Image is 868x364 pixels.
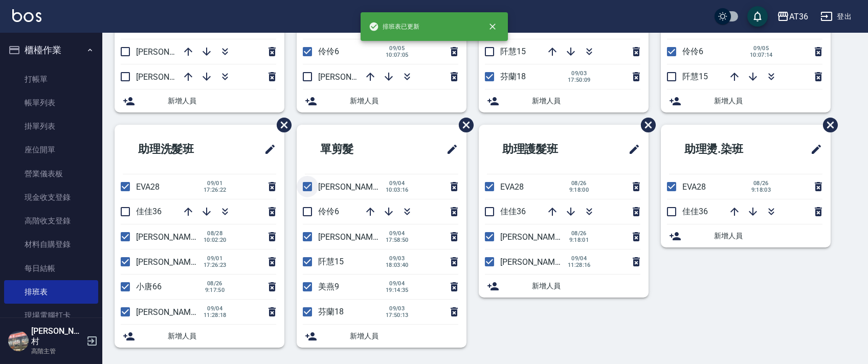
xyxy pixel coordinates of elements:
span: 9:18:03 [750,187,772,193]
span: 9:18:01 [568,237,590,243]
a: 營業儀表板 [4,162,98,186]
span: 阡慧15 [682,72,708,81]
span: 17:50:13 [386,312,409,318]
span: 09/04 [204,305,227,312]
span: 刪除班表 [633,110,657,140]
span: 刪除班表 [451,110,475,140]
span: 刪除班表 [815,110,839,140]
h5: [PERSON_NAME]村 [31,326,83,347]
span: 排班表已更新 [369,21,420,32]
span: [PERSON_NAME]16 [136,72,207,82]
a: 現場電腦打卡 [4,304,98,327]
span: 18:03:40 [386,262,409,268]
span: EVA28 [500,182,524,192]
span: 17:50:09 [568,77,591,83]
button: close [481,15,504,38]
span: 17:26:22 [204,187,227,193]
button: 登出 [816,7,856,26]
span: 10:03:16 [386,187,409,193]
span: 19:14:35 [386,287,409,293]
span: 09/05 [386,45,409,52]
div: 新增人員 [479,275,649,298]
span: [PERSON_NAME]58 [136,232,207,242]
span: 11:28:16 [568,262,591,268]
span: 10:07:05 [386,52,409,58]
span: 9:17:50 [204,287,226,293]
div: 新增人員 [479,89,649,112]
img: Logo [12,9,41,22]
span: 17:58:50 [386,237,409,243]
a: 排班表 [4,280,98,304]
button: 櫃檯作業 [4,37,98,63]
div: 新增人員 [297,89,466,112]
span: 伶伶6 [318,47,339,56]
span: 11:28:18 [204,312,227,318]
span: 阡慧15 [318,257,344,266]
button: AT36 [773,6,812,27]
span: 09/04 [386,280,409,287]
span: 刪除班表 [269,110,293,140]
button: save [747,6,768,27]
span: 08/26 [750,180,772,187]
span: [PERSON_NAME]11 [136,47,207,57]
span: 09/01 [204,180,227,187]
span: [PERSON_NAME]16 [318,72,389,82]
img: Person [8,331,29,351]
h2: 單剪髮 [305,131,405,168]
span: 佳佳36 [136,207,162,216]
span: 佳佳36 [682,207,708,216]
span: 9:18:00 [568,187,590,193]
a: 掛單列表 [4,115,98,138]
span: 修改班表的標題 [804,137,822,162]
span: EVA28 [136,182,160,192]
span: EVA28 [682,182,706,192]
a: 材料自購登錄 [4,233,98,256]
span: 17:26:23 [204,262,227,268]
a: 高階收支登錄 [4,209,98,233]
span: [PERSON_NAME]58 [500,232,571,242]
a: 現金收支登錄 [4,186,98,209]
a: 帳單列表 [4,91,98,115]
span: 阡慧15 [500,47,526,56]
span: 佳佳36 [500,207,526,216]
div: 新增人員 [297,325,466,348]
div: 新增人員 [115,325,284,348]
h2: 助理護髮班 [487,131,597,168]
a: 座位開單 [4,138,98,162]
div: 新增人員 [115,89,284,112]
span: 修改班表的標題 [622,137,640,162]
span: 09/04 [386,180,409,187]
span: 08/26 [204,280,226,287]
span: 美燕9 [318,282,339,291]
div: AT36 [789,10,808,23]
h2: 助理燙.染班 [669,131,781,168]
span: 09/01 [204,255,227,262]
span: 09/05 [750,45,773,52]
span: 新增人員 [350,96,458,106]
span: 09/03 [568,70,591,77]
span: 修改班表的標題 [440,137,458,162]
div: 新增人員 [661,224,831,247]
a: 每日結帳 [4,257,98,280]
span: 新增人員 [532,96,640,106]
span: 伶伶6 [682,47,703,56]
span: [PERSON_NAME]56 [136,307,207,317]
span: 伶伶6 [318,207,339,216]
span: 芬蘭18 [500,72,526,81]
span: 新增人員 [714,231,822,241]
span: 新增人員 [168,96,276,106]
span: [PERSON_NAME]56 [500,257,571,267]
div: 新增人員 [661,89,831,112]
span: 09/04 [386,230,409,237]
span: 新增人員 [714,96,822,106]
p: 高階主管 [31,347,83,356]
span: 新增人員 [532,281,640,291]
span: 08/28 [204,230,227,237]
span: 08/26 [568,180,590,187]
span: 修改班表的標題 [258,137,276,162]
span: 09/04 [568,255,591,262]
span: [PERSON_NAME]11 [318,232,389,242]
span: 小唐66 [136,282,162,291]
span: [PERSON_NAME]55 [136,257,207,267]
span: 08/26 [568,230,590,237]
